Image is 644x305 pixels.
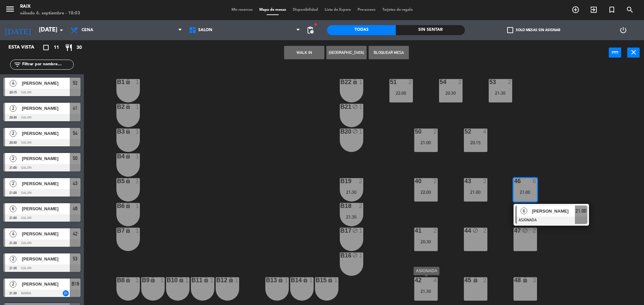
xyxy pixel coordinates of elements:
i: block [352,252,358,258]
div: 1 [136,178,140,184]
div: 20:15 [464,140,487,145]
div: 53 [489,79,490,85]
div: 2 [508,79,512,85]
i: filter_list [13,61,21,69]
div: 4 [433,277,437,283]
i: power_settings_new [619,26,627,34]
i: lock [125,153,131,159]
button: Bloquear Mesa [369,46,409,59]
div: 22:00 [414,190,438,195]
div: ASIGNADA [414,267,439,275]
span: 11 [54,44,59,52]
span: 53 [73,255,77,263]
button: [GEOGRAPHIC_DATA] [326,46,367,59]
button: close [627,48,640,58]
div: 1 [160,277,164,283]
div: 21:30 [340,215,363,219]
span: 6 [10,206,16,212]
span: pending_actions [306,26,314,34]
input: Filtrar por nombre... [21,61,73,68]
i: lock [278,277,283,283]
div: 45 [465,277,465,283]
i: lock [125,178,131,184]
div: 1 [309,277,313,283]
i: lock [473,277,478,283]
div: 3 [533,277,537,283]
i: lock [203,277,209,283]
i: lock [125,203,131,209]
span: Tarjetas de regalo [379,8,416,12]
div: 1 [136,104,140,110]
span: 30 [76,44,82,52]
span: 42 [73,230,77,238]
i: block [352,129,358,134]
span: [PERSON_NAME] [22,80,70,87]
div: 1 [136,129,140,135]
span: 6 [521,208,527,214]
div: 41 [415,228,415,234]
div: 44 [465,228,465,234]
i: restaurant [65,44,73,52]
i: lock [125,228,131,233]
div: 22:00 [389,91,413,95]
div: 21:30 [489,91,512,95]
div: 1 [334,277,338,283]
span: [PERSON_NAME] [22,180,70,187]
div: sábado 6. septiembre - 18:03 [20,10,80,17]
span: check_box_outline_blank [507,27,513,33]
i: lock [125,79,131,85]
span: 21:00 [576,207,586,215]
div: 21:30 [340,190,363,195]
i: power_input [611,48,619,56]
span: 2 [10,256,16,262]
span: 2 [10,105,16,112]
i: lock [125,277,131,283]
span: 2 [10,155,16,162]
div: 2 [458,79,462,85]
div: 2 [409,79,413,85]
span: Pre-acceso [354,8,379,12]
i: block [522,228,528,233]
span: 2 [10,281,16,288]
div: RAIX [20,3,80,10]
div: 20:30 [414,239,438,244]
span: [PERSON_NAME] [22,255,70,262]
div: 54 [440,79,440,85]
i: exit_to_app [590,6,598,14]
i: lock [352,79,358,85]
div: 20:30 [439,91,463,95]
div: 4 [483,129,487,135]
span: [PERSON_NAME] [22,230,70,237]
div: 6 [533,178,537,184]
button: power_input [609,48,621,58]
div: 1 [359,79,363,85]
span: [PERSON_NAME] [22,105,70,112]
span: Mis reservas [228,8,256,12]
span: 4 [10,231,16,237]
div: 2 [483,277,487,283]
span: 2 [10,180,16,187]
div: 21:30 [414,289,438,294]
div: 1 [359,228,363,234]
span: fiber_manual_record [314,22,318,26]
div: 50 [415,129,415,135]
span: [PERSON_NAME] [532,208,575,215]
div: 40 [415,178,415,184]
span: [PERSON_NAME] [22,155,70,162]
button: menu [5,4,15,16]
div: 2 [533,228,537,234]
i: lock [522,277,528,283]
span: SALON [198,28,212,32]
